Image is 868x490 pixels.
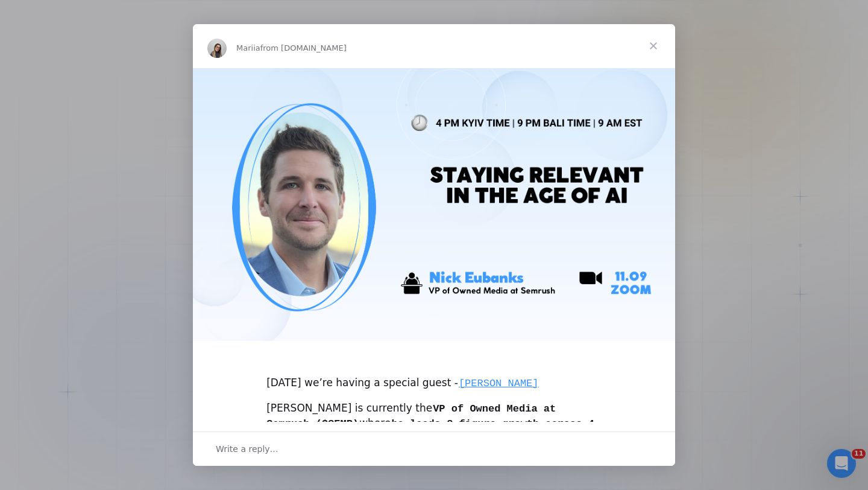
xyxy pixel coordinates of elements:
span: Close [632,24,675,68]
div: [PERSON_NAME] is currently the where [266,401,602,445]
a: [PERSON_NAME] [458,377,539,389]
div: Open conversation and reply [193,431,675,466]
img: Profile image for Mariia [207,39,227,58]
span: Write a reply… [216,441,278,457]
code: he leads 8 figure growth across 4 teams [266,418,594,445]
code: [PERSON_NAME] [458,377,539,390]
span: from [DOMAIN_NAME] [260,43,347,52]
div: [DATE] we’re having a special guest - [266,361,602,391]
span: Mariia [236,43,260,52]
